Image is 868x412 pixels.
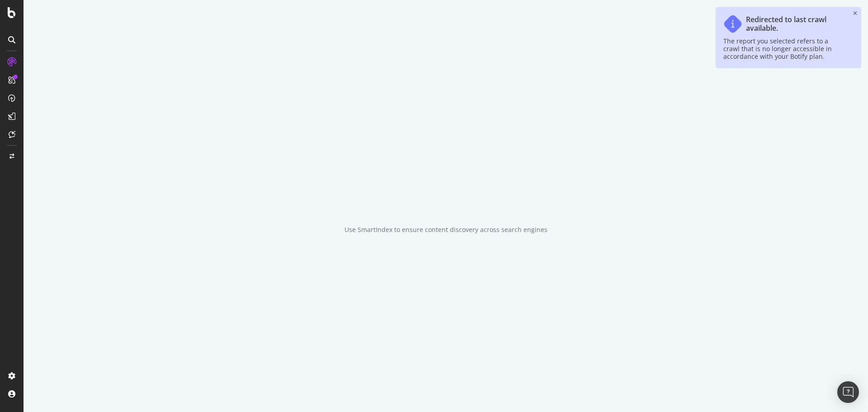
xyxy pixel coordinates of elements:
div: Redirected to last crawl available. [746,15,844,33]
div: animation [413,178,478,211]
div: Open Intercom Messenger [837,381,859,403]
div: The report you selected refers to a crawl that is no longer accessible in accordance with your Bo... [723,37,844,60]
div: Use SmartIndex to ensure content discovery across search engines [344,225,547,234]
div: close toast [853,11,857,16]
